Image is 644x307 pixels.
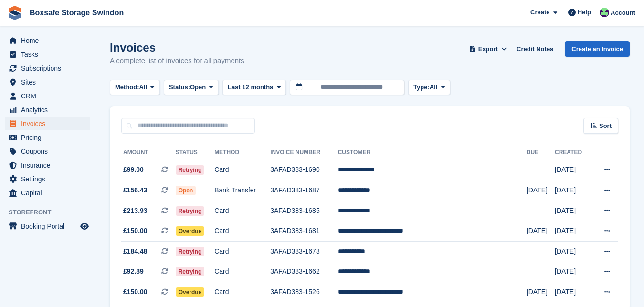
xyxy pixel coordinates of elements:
td: Card [214,282,270,302]
span: £156.43 [123,185,148,195]
td: Card [214,201,270,221]
span: All [430,83,438,92]
a: menu [5,220,90,233]
td: 3AFAD383-1690 [270,160,338,180]
a: menu [5,48,90,61]
a: menu [5,117,90,130]
span: Retrying [176,247,205,256]
td: 3AFAD383-1681 [270,221,338,242]
span: Overdue [176,226,205,236]
span: £150.00 [123,226,148,236]
td: Card [214,242,270,262]
a: menu [5,131,90,144]
button: Status: Open [164,80,219,95]
img: stora-icon-8386f47178a22dfd0bd8f6a31ec36ba5ce8667c1dd55bd0f319d3a0aa187defe.svg [8,6,22,20]
span: Method: [115,83,139,92]
td: [DATE] [555,242,591,262]
a: menu [5,145,90,158]
td: [DATE] [527,282,555,302]
th: Status [176,145,215,160]
td: [DATE] [555,201,591,221]
span: Status: [169,83,190,92]
span: Sites [21,75,78,89]
span: Create [530,8,549,17]
span: £150.00 [123,287,148,297]
a: Preview store [79,221,90,232]
th: Amount [121,145,176,160]
button: Type: All [408,80,450,95]
a: Credit Notes [513,41,557,57]
span: Storefront [9,208,95,217]
a: menu [5,34,90,47]
span: Analytics [21,103,78,116]
span: £92.89 [123,266,144,276]
a: menu [5,172,90,186]
td: Card [214,262,270,282]
span: Settings [21,172,78,186]
span: Help [578,8,591,17]
td: [DATE] [555,160,591,180]
span: £99.00 [123,165,144,175]
span: Coupons [21,145,78,158]
a: Create an Invoice [565,41,630,57]
td: 3AFAD383-1662 [270,262,338,282]
span: £184.48 [123,246,148,256]
span: £213.93 [123,206,148,216]
span: Subscriptions [21,62,78,75]
p: A complete list of invoices for all payments [110,55,244,66]
a: Boxsafe Storage Swindon [26,5,127,21]
td: [DATE] [527,221,555,242]
span: Open [176,186,196,195]
span: Export [478,44,498,54]
button: Method: All [110,80,160,95]
span: Insurance [21,159,78,172]
span: Retrying [176,267,205,276]
td: [DATE] [555,282,591,302]
span: Type: [413,83,430,92]
td: 3AFAD383-1678 [270,242,338,262]
td: 3AFAD383-1526 [270,282,338,302]
span: All [139,83,148,92]
span: CRM [21,89,78,103]
span: Sort [599,121,612,131]
span: Open [190,83,206,92]
th: Invoice Number [270,145,338,160]
td: [DATE] [555,221,591,242]
a: menu [5,103,90,116]
td: [DATE] [555,180,591,201]
td: Card [214,221,270,242]
td: [DATE] [555,262,591,282]
td: 3AFAD383-1687 [270,180,338,201]
button: Export [467,41,509,57]
span: Retrying [176,206,205,216]
span: Home [21,34,78,47]
span: Capital [21,186,78,200]
span: Invoices [21,117,78,130]
th: Customer [338,145,527,160]
h1: Invoices [110,41,244,54]
th: Created [555,145,591,160]
button: Last 12 months [222,80,286,95]
span: Booking Portal [21,220,78,233]
span: Tasks [21,48,78,61]
a: menu [5,159,90,172]
td: 3AFAD383-1685 [270,201,338,221]
span: Pricing [21,131,78,144]
span: Last 12 months [228,83,273,92]
a: menu [5,89,90,103]
th: Method [214,145,270,160]
span: Account [611,8,635,18]
th: Due [527,145,555,160]
td: Bank Transfer [214,180,270,201]
span: Overdue [176,287,205,297]
td: Card [214,160,270,180]
a: menu [5,75,90,89]
span: Retrying [176,165,205,175]
img: Kim Virabi [600,8,609,17]
a: menu [5,62,90,75]
td: [DATE] [527,180,555,201]
a: menu [5,186,90,200]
